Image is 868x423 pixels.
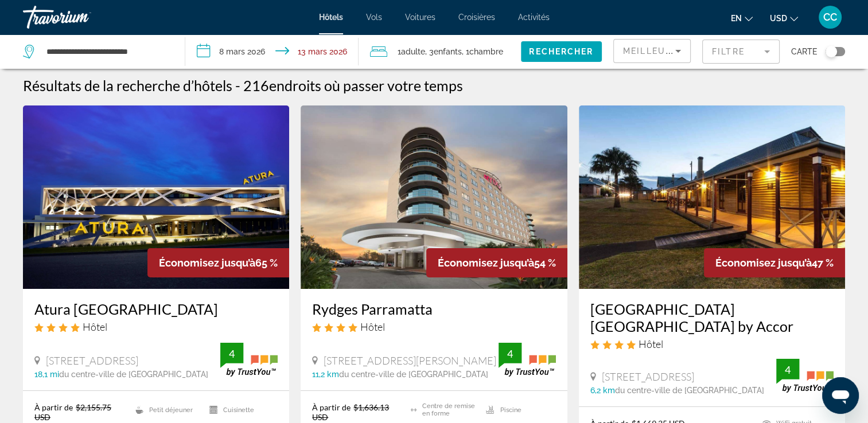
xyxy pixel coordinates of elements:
span: À partir de [34,402,73,412]
a: [GEOGRAPHIC_DATA] [GEOGRAPHIC_DATA] by Accor [590,300,834,335]
span: Carte [791,44,817,60]
button: Voyageurs : 1 adulte, 3 enfants [359,34,521,69]
font: , 3 [425,47,434,56]
img: Image de l’hôtel [301,105,567,289]
a: Vols [366,13,382,22]
button: Basculer la carte [817,46,845,57]
span: Hôtel [639,338,663,350]
span: du centre-ville de [GEOGRAPHIC_DATA] [615,386,764,395]
span: USD [770,14,787,23]
span: Adulte [401,47,425,56]
span: endroits où passer votre temps [269,77,463,94]
span: Meilleures offres [623,46,725,56]
span: du centre-ville de [GEOGRAPHIC_DATA] [339,370,488,379]
div: 4 [220,347,243,361]
a: Rydges Parramatta [312,300,555,318]
button: Rechercher [521,41,602,62]
div: Hôtel 4 étoiles [34,320,278,333]
div: 4 [499,347,521,361]
span: CC [823,11,837,23]
div: 4 [776,363,799,377]
span: en [731,14,742,23]
span: 11,2 km [312,370,339,379]
span: Rechercher [529,47,593,56]
img: trustyou-badge.svg [499,343,556,377]
mat-select: Trier par [623,44,681,58]
span: 6,2 km [590,386,615,395]
button: Changer la langue [731,10,753,26]
span: Économisez jusqu’à [159,257,255,269]
font: , 1 [462,47,469,56]
img: trustyou-badge.svg [776,359,834,393]
a: Croisières [458,13,495,22]
a: Atura [GEOGRAPHIC_DATA] [34,300,278,318]
img: Image de l’hôtel [23,105,289,289]
span: Économisez jusqu’à [438,257,534,269]
span: du centre-ville de [GEOGRAPHIC_DATA] [59,370,208,379]
span: Hôtel [83,320,107,333]
div: 54 % [426,248,567,277]
del: $2,155.75 USD [34,402,111,422]
div: 65 % [147,248,289,277]
a: Activités [518,13,550,22]
span: Enfants [434,47,462,56]
h2: 216 [243,77,463,94]
button: Menu utilisateur [815,5,845,29]
del: $1,636.13 USD [312,402,389,422]
font: Petit déjeuner [149,406,193,414]
h1: Résultats de la recherche d’hôtels [23,77,232,94]
img: trustyou-badge.svg [220,343,278,377]
font: Centre de remise en forme [422,402,480,417]
button: Changer de devise [770,10,798,26]
span: 18,1 mi [34,370,59,379]
div: 47 % [704,248,845,277]
a: Travorium [23,2,138,32]
img: Image de l’hôtel [579,105,845,289]
div: Hôtel 4 étoiles [312,320,555,333]
span: Chambre [469,47,503,56]
span: [STREET_ADDRESS][PERSON_NAME] [324,354,496,367]
iframe: Bouton de lancement de la fenêtre de messagerie [822,377,859,414]
div: Hôtel 4 étoiles [590,338,834,350]
a: Voitures [405,13,435,22]
font: Cuisinette [223,406,254,414]
button: Date d’arrivée : 8 mars 2026 Date de départ : 13 mars 2026 [185,34,359,69]
font: Piscine [500,406,521,414]
span: À partir de [312,402,351,412]
span: Hôtel [360,320,385,333]
font: 1 [398,47,401,56]
span: - [235,77,240,94]
span: [STREET_ADDRESS] [602,370,694,383]
a: Hôtels [319,13,343,22]
span: [STREET_ADDRESS] [46,354,138,367]
button: Filtre [702,39,780,64]
span: Économisez jusqu’à [715,257,812,269]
